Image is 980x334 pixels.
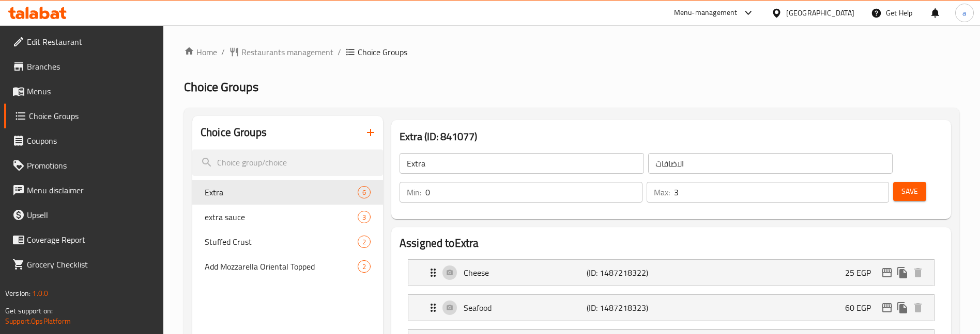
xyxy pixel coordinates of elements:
span: 2 [358,237,370,247]
p: (ID: 1487218322) [587,266,669,279]
div: Add Mozzarella Oriental Topped2 [192,254,383,279]
span: a [962,7,966,19]
span: Menus [27,85,156,97]
span: Choice Groups [184,75,258,98]
p: Cheese [464,266,587,279]
a: Promotions [4,153,164,178]
span: 3 [358,212,370,222]
p: Max: [654,186,670,198]
button: delete [910,265,926,280]
span: Menu disclaimer [27,184,156,196]
li: Expand [400,255,943,290]
span: Add Mozzarella Oriental Topped [205,260,358,273]
a: Support.OpsPlatform [5,314,71,328]
p: 25 EGP [845,266,879,279]
a: Edit Restaurant [4,29,164,54]
div: Extra6 [192,180,383,205]
h2: Choice Groups [201,125,267,140]
span: Extra [205,186,358,198]
button: edit [879,265,895,280]
a: Menu disclaimer [4,178,164,203]
span: Get support on: [5,304,53,318]
a: Restaurants management [229,46,333,58]
span: Choice Groups [358,46,407,58]
div: Choices [358,211,371,223]
span: Promotions [27,159,156,172]
div: Choices [358,186,371,198]
span: Branches [27,60,156,73]
a: Branches [4,54,164,79]
p: (ID: 1487218323) [587,302,669,314]
span: Version: [5,287,30,300]
div: Choices [358,260,371,273]
span: Save [901,185,918,198]
span: 6 [358,188,370,197]
nav: breadcrumb [184,46,959,58]
li: Expand [400,290,943,325]
li: / [221,46,225,58]
a: Coverage Report [4,227,164,252]
span: 2 [358,262,370,272]
div: Expand [408,295,934,321]
a: Coupons [4,128,164,153]
button: duplicate [895,300,910,315]
div: Stuffed Crust2 [192,229,383,254]
span: Grocery Checklist [27,258,156,271]
button: Save [893,182,926,201]
a: Grocery Checklist [4,252,164,277]
div: Menu-management [674,7,738,19]
span: Choice Groups [29,110,156,122]
h2: Assigned to Extra [400,236,943,251]
span: Coupons [27,135,156,147]
a: Home [184,46,217,58]
span: Coverage Report [27,233,156,246]
span: Restaurants management [241,46,333,58]
a: Choice Groups [4,104,164,128]
div: extra sauce3 [192,205,383,229]
div: [GEOGRAPHIC_DATA] [786,7,854,19]
span: Edit Restaurant [27,36,156,48]
a: Menus [4,79,164,104]
a: Upsell [4,203,164,227]
h3: Extra (ID: 841077) [400,128,943,145]
span: Upsell [27,209,156,221]
input: search [192,149,383,176]
p: 60 EGP [845,302,879,314]
div: Choices [358,236,371,248]
button: delete [910,300,926,315]
p: Min: [407,186,421,198]
button: edit [879,300,895,315]
span: extra sauce [205,211,358,223]
span: 1.0.0 [32,287,48,300]
li: / [338,46,341,58]
button: duplicate [895,265,910,280]
span: Stuffed Crust [205,236,358,248]
p: Seafood [464,302,587,314]
div: Expand [408,260,934,286]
